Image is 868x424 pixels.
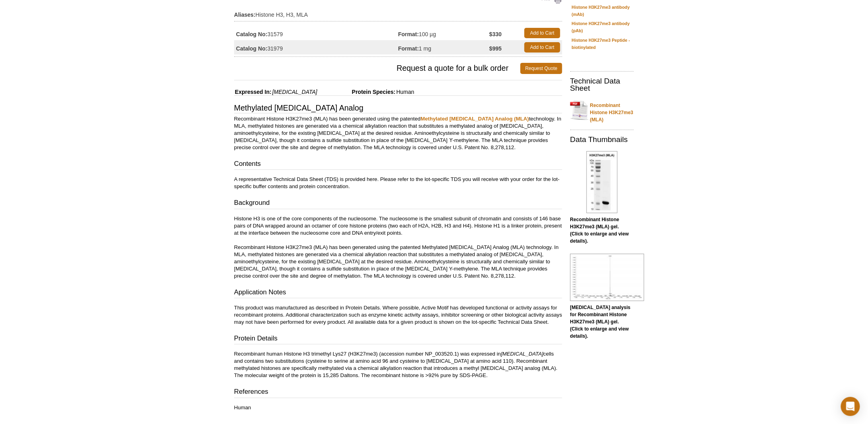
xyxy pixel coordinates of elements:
p: Recombinant human Histone H3 trimethyl Lys27 (H3K27me3) (accession number NP_003520.1) was expres... [234,350,562,379]
a: Recombinant Histone H3K27me3 (MLA) [570,97,634,123]
h3: Contents [234,159,562,170]
b: [MEDICAL_DATA] analysis for Recombinant Histone H3K27me3 (MLA) gel. [570,305,631,325]
strong: $995 [489,45,502,52]
a: Add to Cart [524,42,560,53]
p: (Click to enlarge and view details). [570,216,634,245]
h3: Methylated [MEDICAL_DATA] Analog [234,104,562,114]
i: [MEDICAL_DATA] [272,89,317,95]
td: 100 µg [398,26,489,40]
strong: Aliases: [234,11,256,18]
h3: Background [234,198,562,209]
strong: Format: [398,31,419,38]
p: (Click to enlarge and view details). [570,304,634,340]
span: Human [395,89,414,95]
h2: Data Thumbnails [570,136,634,143]
strong: Format: [398,45,419,52]
p: This product was manufactured as described in Protein Details. Where possible, Active Motif has d... [234,304,562,326]
td: Histone H3, H3, MLA [234,6,562,19]
span: Request a quote for a bulk order [234,63,520,74]
p: Histone H3 is one of the core components of the nucleosome. The nucleosome is the smallest subuni... [234,215,562,280]
p: Human [234,404,562,411]
p: A representative Technical Data Sheet (TDS) is provided here. Please refer to the lot-specific TD... [234,176,562,190]
a: Histone H3K27me3 antibody (pAb) [572,20,632,34]
h3: Protein Details [234,334,562,345]
img: Western Blot analysis for Recombinant Histone H3K27me3 (MLA) gel. [570,254,644,301]
td: 31579 [234,26,398,40]
span: Expressed In: [234,89,272,95]
img: Recombinant Histone H3K27me3 (MLA) gel. [586,151,618,213]
h3: References [234,387,562,398]
td: 1 mg [398,40,489,54]
span: Protein Species: [319,89,396,95]
strong: Catalog No: [236,45,268,52]
a: Add to Cart [524,28,560,38]
a: Methylated [MEDICAL_DATA] Analog (MLA) [420,116,529,122]
b: Recombinant Histone H3K27me3 (MLA) gel. [570,217,619,230]
i: [MEDICAL_DATA] [501,351,543,357]
p: Recombinant Histone H3K27me3 (MLA) has been generated using the patented technology. In MLA, meth... [234,115,562,151]
div: Open Intercom Messenger [841,397,860,416]
a: Histone H3K27me3 Peptide - biotinylated [572,37,632,51]
a: Histone H3K27me3 antibody (mAb) [572,4,632,18]
h2: Technical Data Sheet [570,78,634,92]
a: Request Quote [520,63,562,74]
strong: $330 [489,31,502,38]
h3: Application Notes [234,288,562,299]
strong: Catalog No: [236,31,268,38]
td: 31979 [234,40,398,54]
